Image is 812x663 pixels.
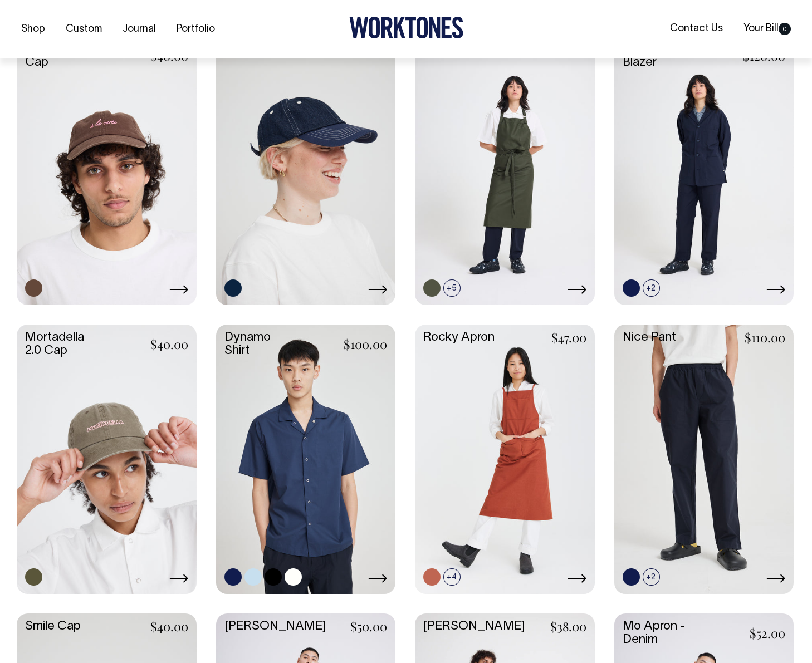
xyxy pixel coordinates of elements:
[443,568,461,586] span: +4
[779,23,791,35] span: 0
[17,20,50,38] a: Shop
[118,20,160,38] a: Journal
[666,19,727,38] a: Contact Us
[643,568,660,586] span: +2
[61,20,106,38] a: Custom
[172,20,219,38] a: Portfolio
[739,19,795,38] a: Your Bill0
[643,279,660,297] span: +2
[443,279,461,297] span: +5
